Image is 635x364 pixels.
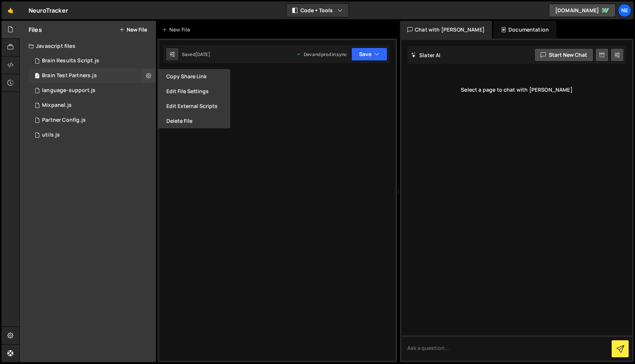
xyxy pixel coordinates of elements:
span: 2 [35,73,39,79]
div: Partner Config.js [42,117,86,124]
div: Javascript files [20,39,156,53]
h2: Files [29,26,42,34]
div: Chat with [PERSON_NAME] [400,21,492,39]
div: Mixpanel.js [42,102,72,109]
a: Ne [618,4,631,17]
div: NeuroTracker [29,6,68,15]
div: [DATE] [195,51,210,58]
a: 🤙 [1,1,20,19]
button: Save [351,47,387,61]
div: Saved [182,51,210,58]
button: Edit File Settings [157,84,230,99]
div: Dev and prod in sync [296,51,347,58]
button: Copy share link [157,69,230,84]
div: Brain Test Partners.js [42,72,97,79]
div: 10193/22976.js [29,128,156,142]
button: Start new chat [534,48,593,62]
h2: Slater AI [411,52,441,59]
button: Edit External Scripts [157,99,230,114]
a: [DOMAIN_NAME] [549,4,616,17]
div: language-support.js [42,87,95,94]
div: 10193/29405.js [29,83,156,98]
div: 10193/29054.js [29,68,156,83]
div: 10193/44615.js [29,113,156,128]
button: Delete File [157,114,230,128]
div: New File [162,26,193,33]
div: 10193/36817.js [29,98,156,113]
button: New File [119,27,147,33]
button: Code + Tools [286,4,349,17]
div: Documentation [494,21,556,39]
div: Brain Results Script.js [42,58,99,64]
div: 10193/22950.js [29,53,156,68]
div: utils.js [42,132,60,138]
